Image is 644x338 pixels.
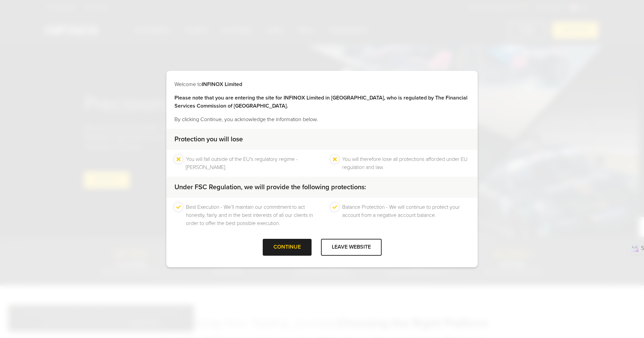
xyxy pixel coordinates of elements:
p: Welcome to [174,80,470,88]
p: By clicking Continue, you acknowledge the information below. [174,115,470,123]
strong: INFINOX Limited [202,81,242,88]
li: You will fall outside of the EU's regulatory regime - [PERSON_NAME]. [186,155,313,171]
li: You will therefore lose all protections afforded under EU regulation and law. [342,155,470,171]
strong: Please note that you are entering the site for INFINOX Limited in [GEOGRAPHIC_DATA], who is regul... [174,94,468,109]
li: Balance Protection - We will continue to protect your account from a negative account balance. [342,203,470,227]
li: Best Execution - We’ll maintain our commitment to act honestly, fairly and in the best interests ... [186,203,313,227]
div: LEAVE WEBSITE [321,239,382,255]
div: CONTINUE [263,239,312,255]
strong: Under FSC Regulation, we will provide the following protections: [174,183,366,191]
strong: Protection you will lose [174,135,243,143]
